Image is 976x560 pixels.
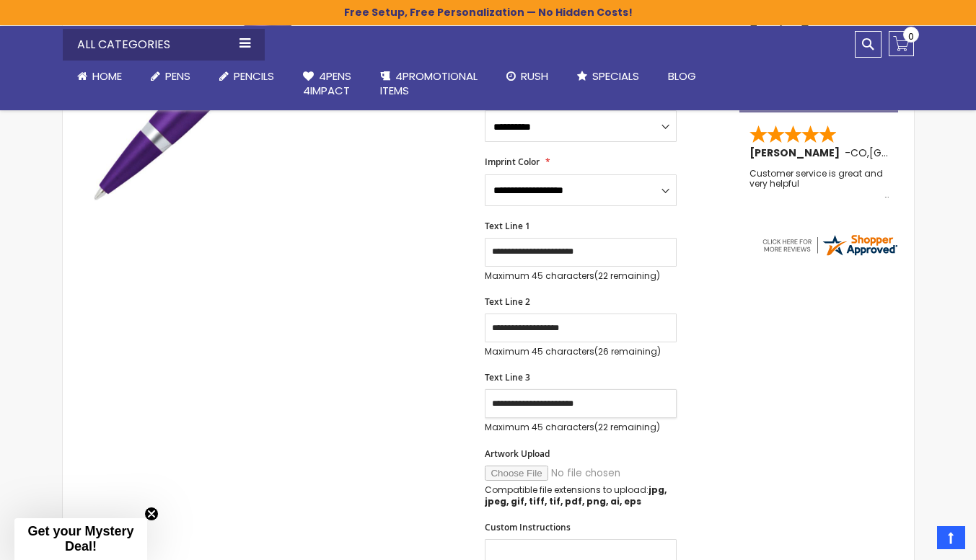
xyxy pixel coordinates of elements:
a: 4pens.com certificate URL [760,249,899,261]
img: 4pens.com widget logo [760,232,899,258]
span: Custom Instructions [485,521,571,533]
span: Rush [521,68,548,84]
span: Blog [668,68,696,84]
span: Imprint Color [485,156,540,168]
span: Text Line 1 [485,220,530,232]
span: (22 remaining) [594,421,660,433]
a: 0 [889,31,914,56]
span: [GEOGRAPHIC_DATA] [869,146,975,160]
a: Pens [136,61,205,92]
span: Home [92,68,122,84]
span: 0 [908,30,914,43]
a: Rush [492,61,563,92]
span: Get your Mystery Deal! [27,524,133,554]
span: Text Line 3 [485,371,530,383]
span: Text Line 2 [485,295,530,308]
a: Pencils [205,61,289,92]
p: Maximum 45 characters [485,346,677,357]
div: Customer service is great and very helpful [749,169,889,200]
span: CO [850,146,867,160]
span: (22 remaining) [594,270,660,282]
span: [PERSON_NAME] [749,146,845,160]
div: All Categories [63,29,265,61]
a: Home [63,61,136,92]
p: Maximum 45 characters [485,422,677,433]
a: 4PROMOTIONALITEMS [366,61,492,107]
strong: jpg, jpeg, gif, tiff, tif, pdf, png, ai, eps [485,484,667,507]
button: Close teaser [144,507,159,521]
span: - , [845,146,975,160]
span: Specials [592,68,639,84]
div: Get your Mystery Deal!Close teaser [14,518,147,560]
span: Artwork Upload [485,448,550,460]
span: 4PROMOTIONAL ITEMS [380,68,478,98]
a: Top [937,526,965,549]
a: Specials [563,61,654,92]
span: Pens [165,68,190,84]
p: Maximum 45 characters [485,270,677,282]
a: 4Pens4impact [289,61,366,107]
p: Compatible file extensions to upload: [485,484,677,507]
span: 4Pens 4impact [303,68,351,98]
span: (26 remaining) [594,345,661,357]
a: Blog [654,61,711,92]
span: Pencils [234,68,274,84]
